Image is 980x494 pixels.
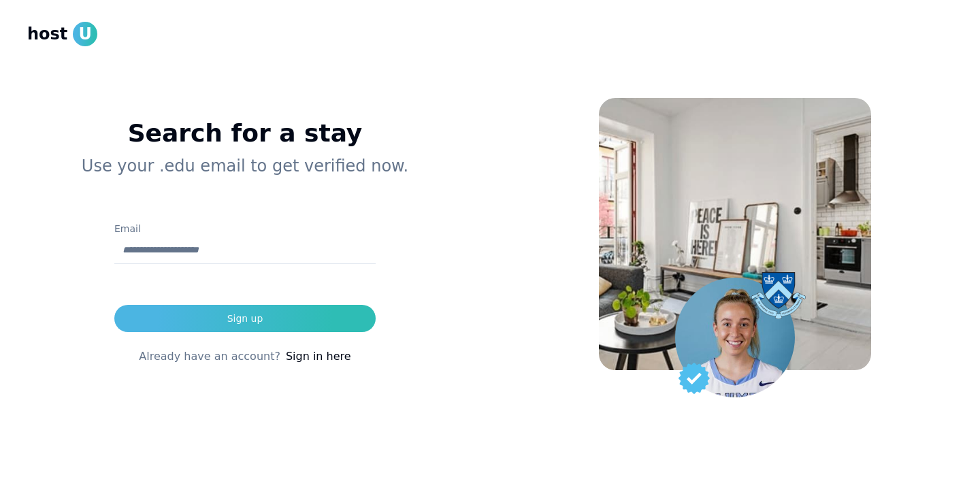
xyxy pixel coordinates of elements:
h1: Search for a stay [49,120,441,147]
img: House Background [599,98,871,370]
p: Use your .edu email to get verified now. [49,155,441,177]
a: Sign in here [286,348,351,365]
div: Sign up [227,312,263,325]
span: host [27,23,67,45]
button: Sign up [114,305,376,332]
span: Already have an account? [139,348,280,365]
span: U [73,22,97,46]
label: Email [114,223,141,234]
img: Columbia university [751,272,806,319]
img: Student [675,278,795,397]
a: hostU [27,22,97,46]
